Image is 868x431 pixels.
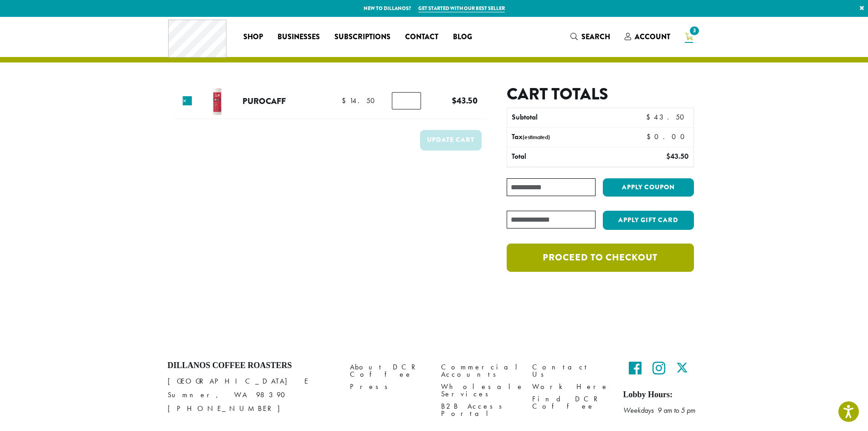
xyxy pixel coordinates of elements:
bdi: 43.50 [646,112,688,122]
a: Remove this item [183,96,192,105]
span: 3 [688,25,700,37]
a: Wholesale Services [441,380,519,400]
a: About DCR Coffee [350,361,427,380]
bdi: 43.50 [666,151,688,161]
h2: Cart totals [507,84,693,104]
small: (estimated) [523,133,550,141]
a: Contact Us [532,361,610,380]
bdi: 43.50 [452,94,478,107]
bdi: 0.00 [647,132,689,141]
span: $ [646,112,654,122]
h4: Dillanos Coffee Roasters [168,361,336,371]
span: $ [342,96,349,105]
span: Shop [243,31,263,43]
span: $ [452,94,457,107]
span: Businesses [277,31,320,43]
span: Blog [453,31,472,43]
a: Commercial Accounts [441,361,519,380]
img: PuroCaff [202,87,232,116]
em: Weekdays 9 am to 5 pm [623,405,695,415]
a: Press [350,380,427,393]
span: Account [635,31,670,42]
button: Update cart [420,130,482,151]
p: [GEOGRAPHIC_DATA] E Sumner, WA 98390 [PHONE_NUMBER] [168,374,336,415]
span: Contact [405,31,438,43]
a: B2B Access Portal [441,400,519,420]
bdi: 14.50 [342,96,379,105]
span: $ [647,132,654,141]
a: Find DCR Coffee [532,393,610,413]
a: Proceed to checkout [507,244,693,272]
a: Search [563,29,617,44]
a: PuroCaff [242,95,286,107]
button: Apply Gift Card [603,211,694,230]
th: Subtotal [507,108,619,127]
a: Work Here [532,380,610,393]
button: Apply coupon [603,178,694,197]
th: Tax [507,128,639,147]
a: Shop [236,30,270,44]
span: Subscriptions [334,31,390,43]
a: Get started with our best seller [418,5,505,12]
input: Product quantity [392,92,421,109]
span: $ [666,151,670,161]
span: Search [581,31,610,42]
h5: Lobby Hours: [623,390,701,400]
th: Total [507,147,619,166]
